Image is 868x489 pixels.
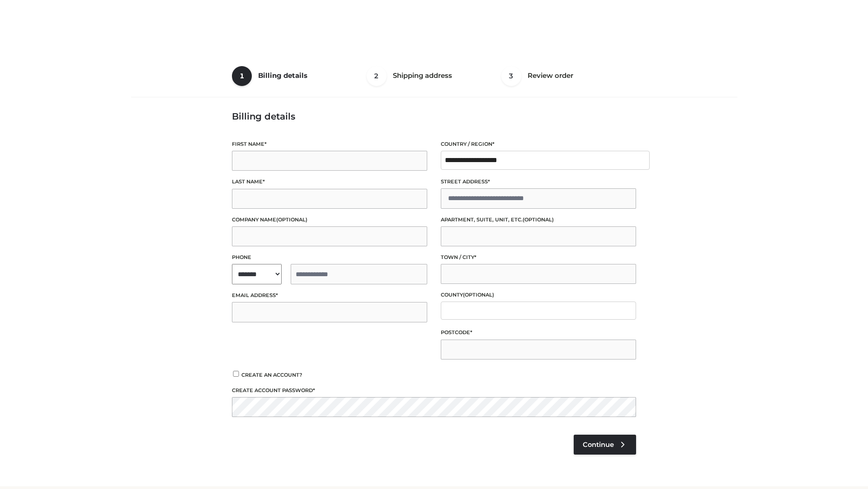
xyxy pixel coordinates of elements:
span: Continue [583,441,614,449]
span: Billing details [258,71,307,80]
label: Town / City [441,253,636,262]
span: (optional) [276,216,307,223]
label: Apartment, suite, unit, etc. [441,216,636,224]
label: County [441,291,636,299]
label: Postcode [441,328,636,337]
label: Street address [441,177,636,186]
span: (optional) [523,216,554,223]
label: Last name [232,177,427,186]
span: Shipping address [393,71,452,80]
span: Review order [528,71,573,80]
input: Create an account? [232,371,240,377]
label: Company name [232,216,427,224]
a: Continue [574,435,636,455]
span: (optional) [463,292,494,298]
label: First name [232,140,427,149]
label: Country / Region [441,140,636,149]
h3: Billing details [232,111,636,122]
span: Create an account? [241,372,302,378]
label: Email address [232,291,427,300]
label: Create account password [232,386,636,395]
label: Phone [232,253,427,262]
span: 1 [232,66,252,86]
span: 2 [367,66,387,86]
span: 3 [501,66,521,86]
